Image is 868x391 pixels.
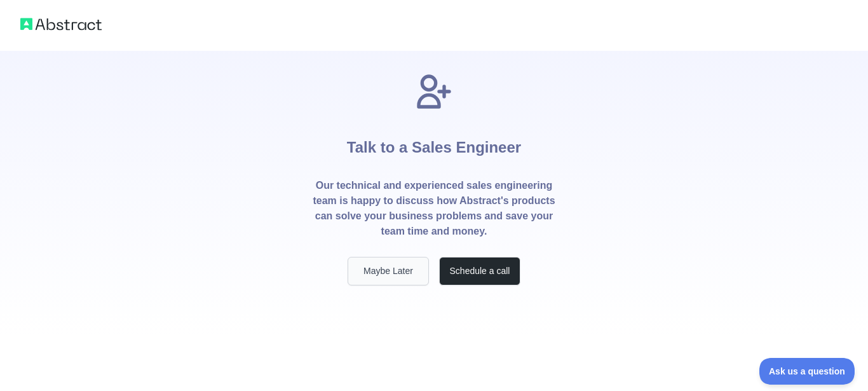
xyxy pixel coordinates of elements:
button: Maybe Later [348,257,429,285]
iframe: Toggle Customer Support [759,358,855,385]
p: Our technical and experienced sales engineering team is happy to discuss how Abstract's products ... [312,178,556,239]
img: Abstract logo [20,15,102,33]
button: Schedule a call [439,257,520,285]
h1: Talk to a Sales Engineer [347,112,521,178]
